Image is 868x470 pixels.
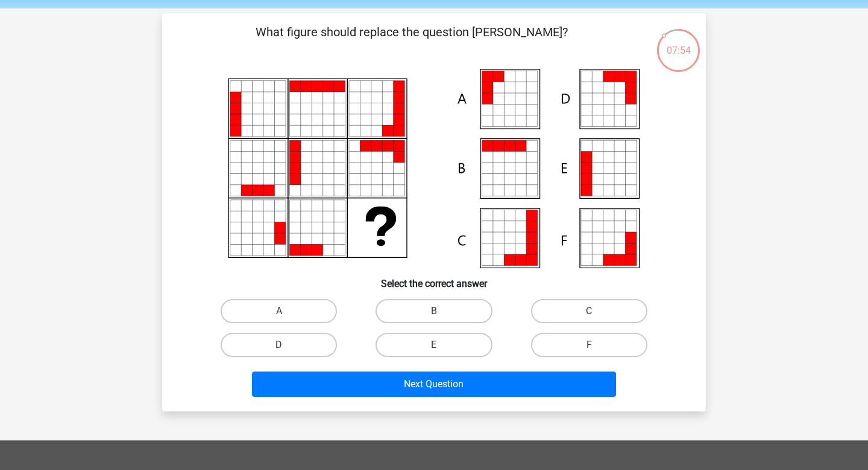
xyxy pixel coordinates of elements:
label: B [376,299,492,323]
label: F [531,333,647,357]
h6: Select the correct answer [181,268,687,289]
label: E [376,333,492,357]
div: 07:54 [656,28,701,58]
button: Next Question [252,372,617,397]
label: A [221,299,337,323]
p: What figure should replace the question [PERSON_NAME]? [181,23,641,59]
label: D [221,333,337,357]
label: C [531,299,647,323]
